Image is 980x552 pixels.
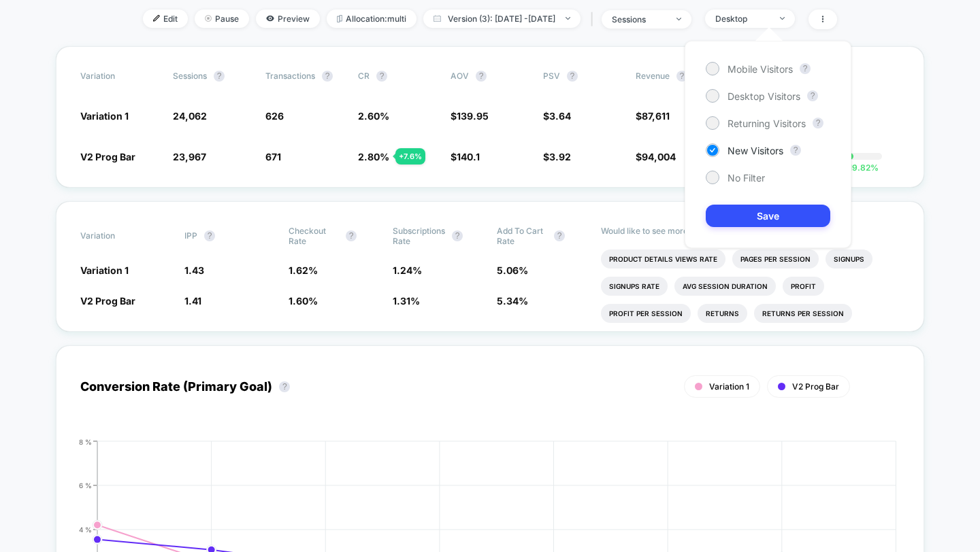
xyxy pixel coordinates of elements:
span: Checkout Rate [289,226,339,246]
span: Mobile Visitors [728,63,793,75]
button: ? [567,71,578,82]
li: Returns [698,304,747,323]
tspan: 8 % [79,437,92,445]
span: 140.1 [457,151,480,162]
button: ? [813,118,823,128]
li: Avg Session Duration [674,277,776,296]
button: ? [800,63,811,74]
span: $ [636,151,676,162]
span: Transactions [265,71,315,81]
span: Variation [80,71,155,82]
span: 3.64 [549,110,571,122]
button: ? [214,71,225,82]
img: end [205,15,212,22]
span: 671 [265,151,281,162]
span: 1.62 % [289,264,318,276]
span: V2 Prog Bar [80,151,135,162]
p: Would like to see more reports? [601,226,900,236]
span: Version (3): [DATE] - [DATE] [423,10,581,28]
span: V2 Prog Bar [792,381,839,392]
span: IPP [184,230,197,241]
li: Signups Rate [601,277,668,296]
span: Revenue [636,71,670,81]
div: sessions [612,14,666,24]
li: Profit Per Session [601,304,691,323]
span: 5.06 % [497,264,528,276]
span: 626 [265,110,284,122]
tspan: 6 % [79,481,92,489]
img: rebalance [337,15,342,22]
button: ? [452,230,463,241]
button: ? [322,71,333,82]
span: 24,062 [173,110,207,122]
li: Returns Per Session [754,304,852,323]
span: Variation [80,226,155,246]
span: 2.60 % [358,110,389,122]
button: ? [279,381,290,392]
span: 139.95 [457,110,489,122]
span: $ [543,110,571,122]
img: calendar [434,15,441,22]
img: end [676,18,681,20]
span: No Filter [728,172,765,184]
button: ? [790,145,801,156]
button: ? [376,71,387,82]
span: AOV [451,71,469,81]
button: ? [554,230,565,241]
span: 1.60 % [289,295,318,307]
span: Variation 1 [709,381,749,392]
span: PSV [543,71,560,81]
button: ? [346,230,357,241]
button: ? [204,230,215,241]
img: end [566,17,570,20]
span: Returning Visitors [728,118,806,129]
span: 23,967 [173,151,206,162]
span: Sessions [173,71,207,81]
span: Desktop Visitors [728,90,800,102]
span: 2.80 % [358,151,389,162]
span: Variation 1 [80,264,129,276]
span: 5.34 % [497,295,528,307]
span: $ [636,110,670,122]
span: 1.41 [184,295,201,307]
span: Subscriptions Rate [393,226,445,246]
span: Preview [256,10,320,28]
button: ? [476,71,487,82]
li: Profit [783,277,824,296]
span: Add To Cart Rate [497,226,547,246]
span: 3.92 [549,151,571,162]
span: Variation 1 [80,110,129,122]
button: ? [807,90,818,101]
img: edit [153,15,160,22]
div: Desktop [715,14,770,24]
span: $ [451,110,489,122]
span: New Visitors [728,145,783,156]
span: Edit [143,10,188,28]
img: end [780,17,785,20]
span: V2 Prog Bar [80,295,135,307]
span: 1.43 [184,264,204,276]
span: 87,611 [642,110,670,122]
div: + 7.6 % [395,148,425,165]
span: Allocation: multi [327,10,416,28]
span: $ [543,151,571,162]
span: 1.31 % [393,295,420,307]
tspan: 4 % [79,525,92,533]
span: 1.24 % [393,264,422,276]
span: $ [451,151,480,162]
span: | [587,10,602,29]
li: Product Details Views Rate [601,249,725,269]
span: 94,004 [642,151,676,162]
span: Pause [195,10,249,28]
button: Save [706,205,830,227]
span: CR [358,71,370,81]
